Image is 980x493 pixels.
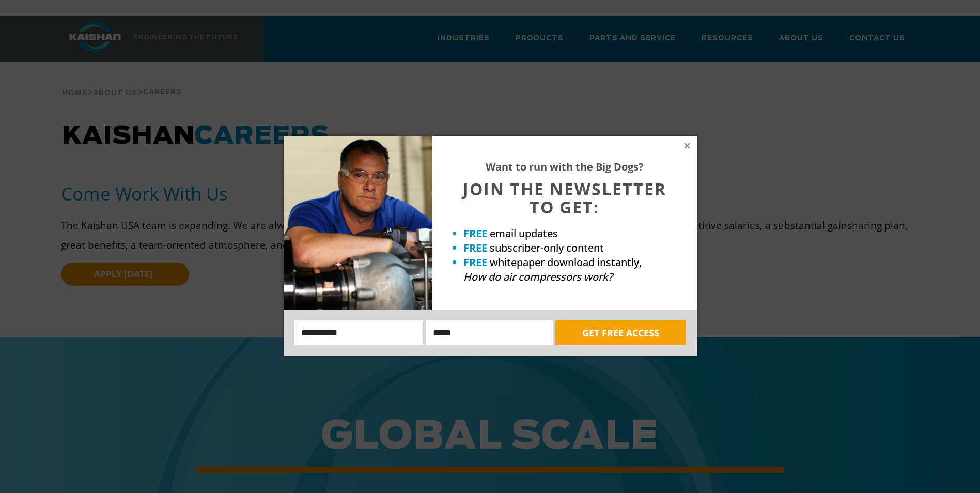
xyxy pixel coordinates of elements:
button: Close [682,141,692,150]
strong: Want to run with the Big Dogs? [486,160,644,174]
button: GET FREE ACCESS [555,320,686,345]
strong: FREE [463,255,487,269]
span: subscriber-only content [490,241,604,255]
strong: FREE [463,226,487,240]
span: whitepaper download instantly, [490,255,642,269]
input: Name: [294,320,424,345]
strong: FREE [463,241,487,255]
span: JOIN THE NEWSLETTER TO GET: [463,178,666,218]
input: Email [426,320,553,345]
span: email updates [490,226,558,240]
em: How do air compressors work? [463,270,613,284]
